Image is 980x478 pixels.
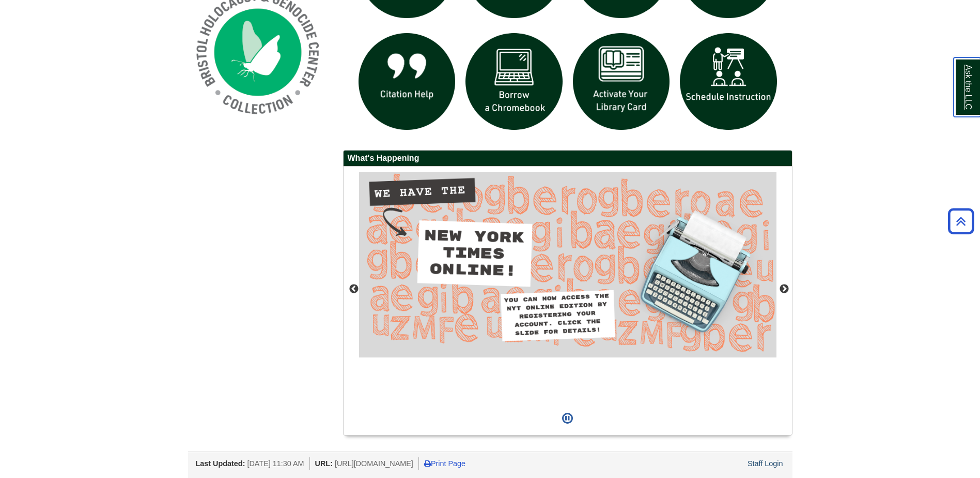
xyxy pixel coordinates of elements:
a: Print Page [424,459,465,468]
span: Last Updated: [196,459,245,468]
img: Borrow a chromebook icon links to the borrow a chromebook web page [460,28,568,136]
button: Pause [559,407,576,430]
a: Back to Top [944,214,977,228]
img: Access the New York Times online edition. [359,172,776,357]
span: URL: [315,459,333,468]
img: For faculty. Schedule Library Instruction icon links to form. [675,28,782,136]
i: Print Page [424,460,431,467]
a: Staff Login [748,459,783,468]
button: Next [779,284,789,294]
img: citation help icon links to citation help guide page [353,28,461,136]
img: activate Library Card icon links to form to activate student ID into library card [568,28,675,136]
div: This box contains rotating images [359,172,776,407]
h2: What's Happening [344,151,792,167]
span: [URL][DOMAIN_NAME] [335,459,413,468]
span: [DATE] 11:30 AM [247,459,304,468]
button: Previous [349,284,359,294]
